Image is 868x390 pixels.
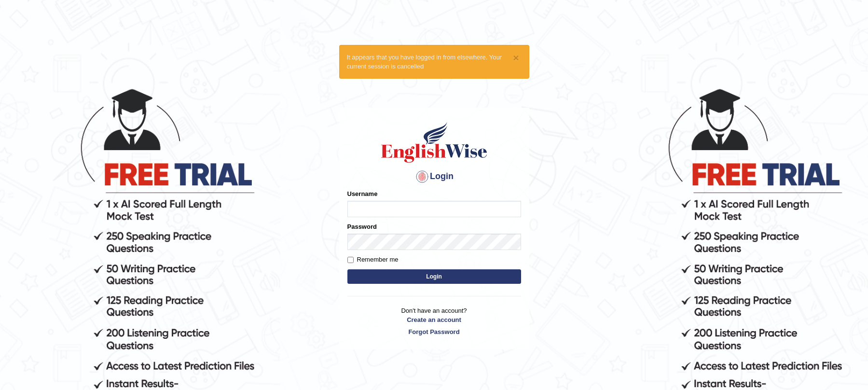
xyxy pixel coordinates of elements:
a: Forgot Password [347,327,521,336]
label: Username [347,189,378,198]
div: It appears that you have logged in from elsewhere. Your current session is cancelled [339,45,529,79]
h4: Login [347,169,521,184]
input: Remember me [347,257,354,263]
p: Don't have an account? [347,306,521,336]
button: × [513,53,519,63]
label: Remember me [347,255,399,265]
label: Password [347,222,377,231]
a: Create an account [347,315,521,324]
img: Logo of English Wise sign in for intelligent practice with AI [379,121,489,164]
button: Login [347,269,521,284]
